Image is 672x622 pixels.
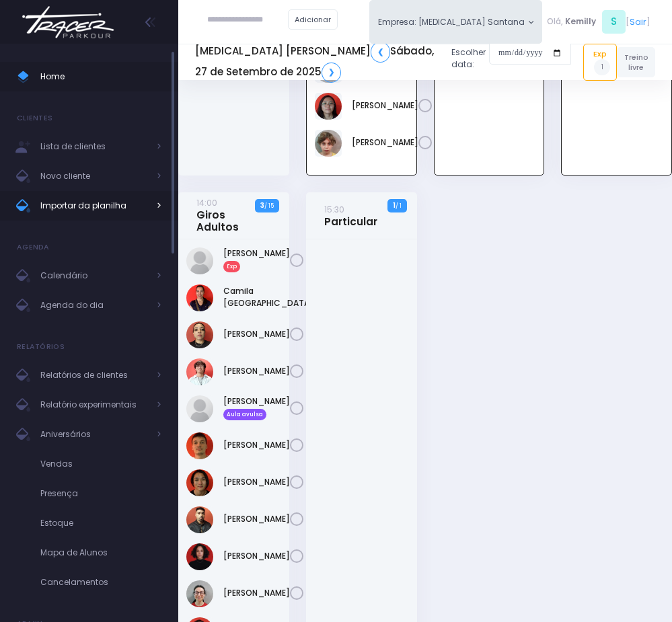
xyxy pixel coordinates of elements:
[40,426,148,443] span: Aniversários
[352,137,418,149] a: [PERSON_NAME]
[40,68,161,85] span: Home
[594,59,610,75] span: 1
[40,514,161,532] span: Estoque
[40,297,148,314] span: Agenda do dia
[186,247,213,274] img: Bruna Cristina Sangoleti de Onofre
[195,42,441,82] h5: [MEDICAL_DATA] [PERSON_NAME] Sábado, 27 de Setembro de 2025
[223,328,290,340] a: [PERSON_NAME]
[186,432,213,459] img: Felipe Freire
[17,334,65,360] h4: Relatórios
[352,100,418,112] a: [PERSON_NAME]
[223,247,290,272] a: [PERSON_NAME]Exp
[186,284,213,311] img: Camila Malta
[40,574,161,591] span: Cancelamentos
[602,10,626,34] span: S
[617,47,655,77] a: Treino livre
[371,42,390,62] a: ❮
[396,202,402,210] small: / 1
[223,513,290,525] a: [PERSON_NAME]
[40,366,148,384] span: Relatórios de clientes
[186,358,213,385] img: Daniel Kim
[186,395,213,422] img: Eduardo Viana
[17,234,50,261] h4: Agenda
[547,15,563,28] span: Olá,
[223,261,240,272] span: Exp
[565,15,596,28] span: Kemilly
[40,485,161,502] span: Presença
[186,543,213,570] img: Lays Pacheco
[260,200,264,210] strong: 3
[223,550,290,562] a: [PERSON_NAME]
[393,200,396,210] strong: 1
[40,455,161,473] span: Vendas
[583,44,617,80] a: Exp1
[186,321,213,348] img: Camila de Sousa Alves
[315,130,342,157] img: Tomás Toletti Martinelli
[195,38,571,86] div: Escolher data:
[223,587,290,599] a: [PERSON_NAME]
[223,409,266,420] span: Aula avulsa
[40,138,148,155] span: Lista de clientes
[40,197,148,215] span: Importar da planilha
[196,197,217,208] small: 14:00
[223,365,290,377] a: [PERSON_NAME]
[223,439,290,451] a: [PERSON_NAME]
[322,63,341,83] a: ❯
[186,580,213,607] img: Ligia Lima Trombetta
[40,544,161,561] span: Mapa de Alunos
[40,267,148,284] span: Calendário
[630,15,646,28] a: Sair
[324,204,344,215] small: 15:30
[40,396,148,414] span: Relatório experimentais
[288,9,338,30] a: Adicionar
[40,167,148,185] span: Novo cliente
[223,285,313,309] a: Camila [GEOGRAPHIC_DATA]
[324,203,377,228] a: 15:30Particular
[315,93,342,120] img: Milena Uehara
[542,8,655,36] div: [ ]
[17,105,52,132] h4: Clientes
[186,506,213,533] img: LEANDRO RODRIGUES DA MOTA
[264,202,274,210] small: / 15
[223,476,290,488] a: [PERSON_NAME]
[186,469,213,496] img: Felipe Jun Sasahara
[196,196,267,233] a: 14:00Giros Adultos
[223,395,290,420] a: [PERSON_NAME] Aula avulsa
